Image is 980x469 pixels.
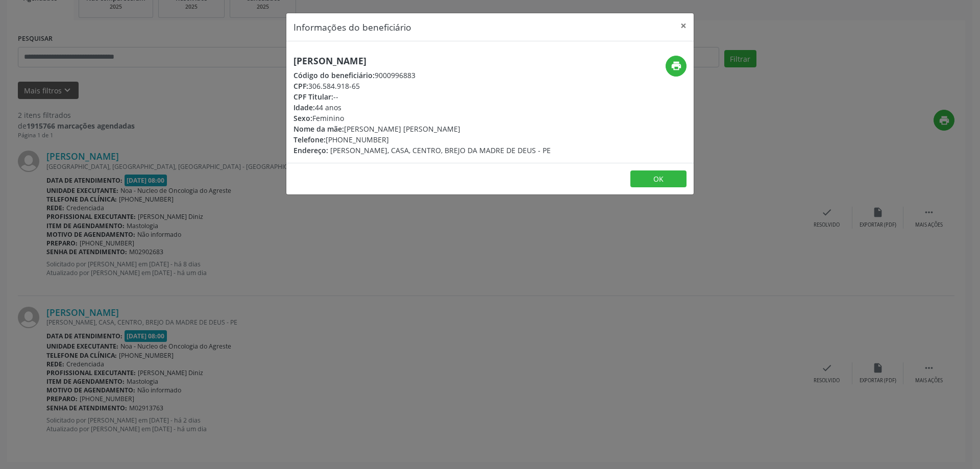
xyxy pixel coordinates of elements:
h5: [PERSON_NAME] [293,56,551,66]
span: Idade: [293,103,315,112]
span: Telefone: [293,135,326,144]
div: 44 anos [293,102,551,113]
div: 306.584.918-65 [293,81,551,91]
span: Endereço: [293,145,328,155]
span: Código do beneficiário: [293,70,375,80]
div: -- [293,91,551,102]
span: CPF Titular: [293,92,333,102]
span: CPF: [293,81,308,91]
div: [PERSON_NAME] [PERSON_NAME] [293,124,551,134]
span: Sexo: [293,113,312,123]
button: Close [673,13,694,38]
div: Feminino [293,113,551,124]
button: OK [630,170,687,188]
div: [PHONE_NUMBER] [293,134,551,145]
button: print [666,56,687,77]
div: 9000996883 [293,70,551,81]
i: print [671,60,682,71]
span: [PERSON_NAME], CASA, CENTRO, BREJO DA MADRE DE DEUS - PE [330,145,551,155]
span: Nome da mãe: [293,124,344,134]
h5: Informações do beneficiário [293,20,411,34]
